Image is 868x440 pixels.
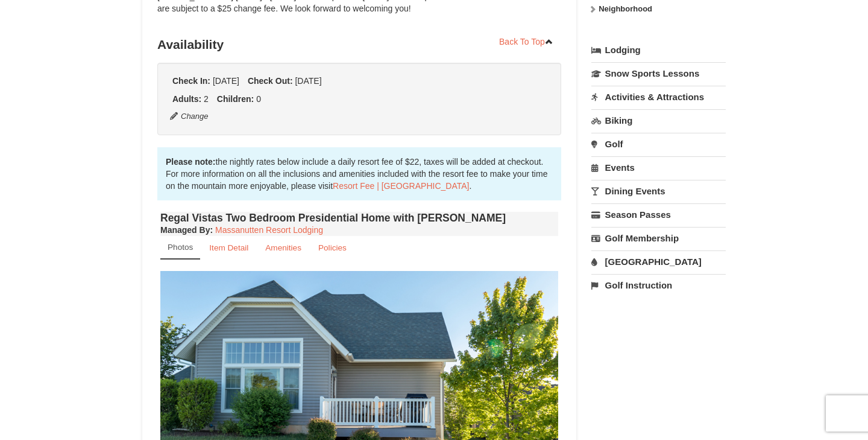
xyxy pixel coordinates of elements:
a: Season Passes [591,203,726,226]
strong: Children: [217,94,254,104]
a: Golf [591,133,726,155]
span: [DATE] [213,76,239,86]
a: Back To Top [491,33,561,51]
a: Massanutten Resort Lodging [215,225,323,235]
strong: Neighborhood [599,4,652,13]
a: Photos [160,236,200,260]
small: Photos [168,243,193,252]
span: [DATE] [295,76,321,86]
button: Change [169,110,209,123]
small: Amenities [265,243,301,252]
div: the nightly rates below include a daily resort fee of $22, taxes will be added at checkout. For m... [157,147,561,200]
a: Resort Fee | [GEOGRAPHIC_DATA] [333,181,469,191]
a: Golf Membership [591,227,726,249]
a: Item Detail [201,236,256,260]
strong: Check In: [172,76,210,86]
strong: : [160,225,213,235]
a: [GEOGRAPHIC_DATA] [591,250,726,273]
strong: Adults: [172,94,201,104]
a: Activities & Attractions [591,86,726,108]
h3: Availability [157,33,561,57]
a: Policies [310,236,354,260]
a: Dining Events [591,180,726,202]
a: Snow Sports Lessons [591,62,726,84]
a: Golf Instruction [591,274,726,296]
a: Amenities [257,236,309,260]
a: Biking [591,109,726,132]
small: Item Detail [209,243,248,252]
span: Managed By [160,225,210,235]
strong: Check Out: [248,76,293,86]
small: Policies [318,243,347,252]
span: 2 [204,94,209,104]
a: Lodging [591,39,726,61]
span: 0 [256,94,261,104]
strong: Please note: [166,157,215,167]
a: Events [591,156,726,179]
h4: Regal Vistas Two Bedroom Presidential Home with [PERSON_NAME] [160,212,558,224]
